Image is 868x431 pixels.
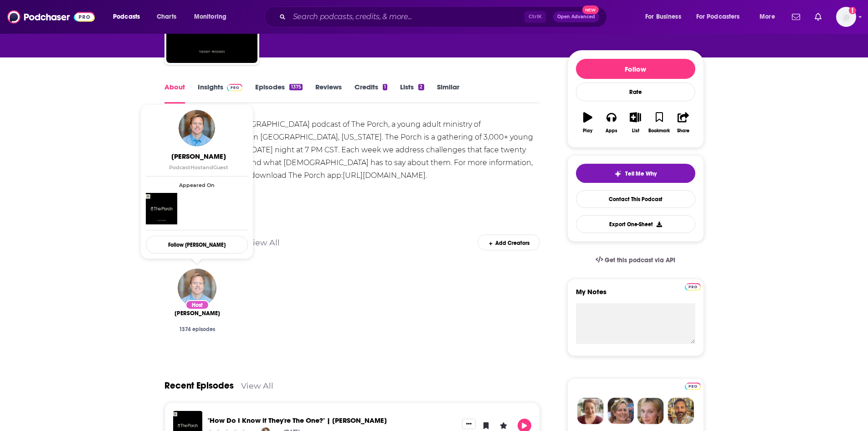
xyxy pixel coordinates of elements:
[607,398,634,424] img: Barbara Profile
[685,381,701,390] a: Pro website
[753,10,786,24] button: open menu
[354,83,387,104] a: Credits1
[179,110,215,146] img: David Marvin
[836,7,856,27] span: Logged in as luilaking
[289,10,524,24] input: Search podcasts, credits, & more...
[760,10,775,23] span: More
[146,236,248,254] button: Follow [PERSON_NAME]
[632,128,639,134] div: List
[557,15,595,19] span: Open Advanced
[148,152,250,161] span: [PERSON_NAME]
[648,128,670,134] div: Bookmark
[400,83,424,104] a: Lists2
[227,84,243,91] img: Podchaser Pro
[582,5,599,14] span: New
[148,152,250,171] a: [PERSON_NAME]PodcastHostandGuest
[146,182,248,188] span: Appeared On
[273,6,616,27] div: Search podcasts, credits, & more...
[383,84,387,90] div: 1
[188,10,238,24] button: open menu
[668,398,694,424] img: Jon Profile
[576,190,695,208] a: Contact This Podcast
[645,10,681,23] span: For Business
[625,170,657,177] span: Tell Me Why
[576,287,695,303] label: My Notes
[605,256,675,264] span: Get this podcast via API
[671,106,695,139] button: Share
[178,269,216,307] img: David Marvin
[289,84,302,90] div: 1375
[637,398,664,424] img: Jules Profile
[623,106,647,139] button: List
[113,10,140,23] span: Podcasts
[169,164,228,171] span: Podcast Host Guest
[577,398,604,424] img: Sydney Profile
[647,106,671,139] button: Bookmark
[524,11,546,23] span: Ctrl K
[614,170,621,177] img: tell me why sparkle
[811,9,825,25] a: Show notifications dropdown
[164,83,185,104] a: About
[185,300,209,310] div: Host
[247,238,280,247] a: View All
[157,10,176,23] span: Charts
[437,83,459,104] a: Similar
[696,10,740,23] span: For Podcasters
[576,59,695,79] button: Follow
[606,128,617,134] div: Apps
[588,249,683,271] a: Get this podcast via API
[315,83,342,104] a: Reviews
[600,106,623,139] button: Apps
[194,10,226,23] span: Monitoring
[198,83,243,104] a: InsightsPodchaser Pro
[677,128,689,134] div: Share
[146,193,177,224] img: The Porch
[175,310,220,317] a: David Marvin
[553,11,599,22] button: Open AdvancedNew
[576,106,600,139] button: Play
[7,8,95,26] img: Podchaser - Follow, Share and Rate Podcasts
[836,7,856,27] img: User Profile
[583,128,592,134] div: Play
[478,234,540,250] div: Add Creators
[639,10,693,24] button: open menu
[175,310,220,317] span: [PERSON_NAME]
[172,326,223,332] div: 1374 episodes
[836,7,856,27] button: Show profile menu
[343,171,426,180] a: [URL][DOMAIN_NAME]
[151,10,182,24] a: Charts
[107,10,152,24] button: open menu
[418,84,424,90] div: 2
[462,419,476,429] button: Show More Button
[849,7,856,14] svg: Add a profile image
[576,164,695,183] button: tell me why sparkleTell Me Why
[164,118,540,182] div: Welcome to the [DEMOGRAPHIC_DATA] podcast of The Porch, a young adult ministry of [DEMOGRAPHIC_DA...
[685,282,701,291] a: Pro website
[788,9,804,25] a: Show notifications dropdown
[685,383,701,390] img: Podchaser Pro
[241,381,273,390] a: View All
[164,380,234,391] a: Recent Episodes
[255,83,302,104] a: Episodes1375
[576,83,695,101] div: Rate
[685,283,701,291] img: Podchaser Pro
[203,164,213,171] span: and
[690,10,753,24] button: open menu
[208,416,387,425] a: "How Do I Know if They're The One?" | Ben Stuart
[576,215,695,233] button: Export One-Sheet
